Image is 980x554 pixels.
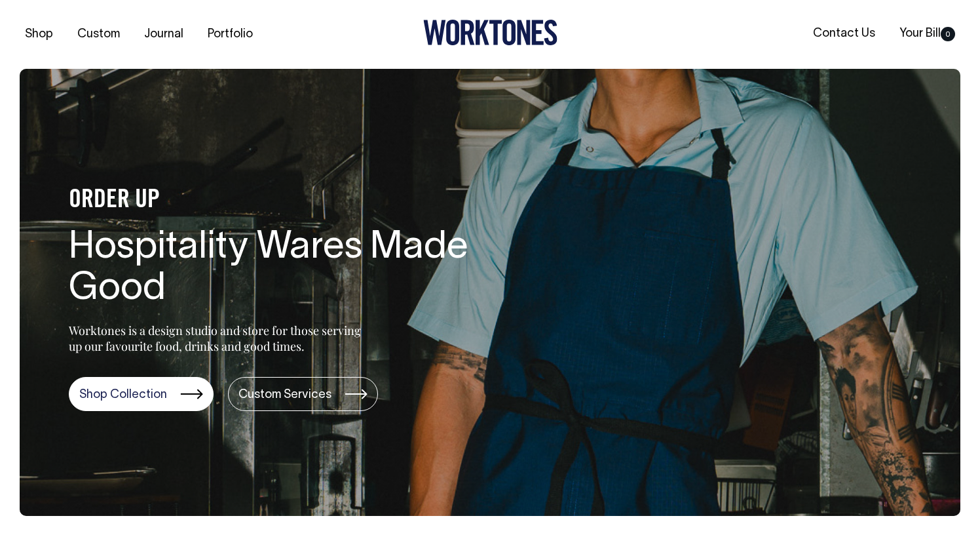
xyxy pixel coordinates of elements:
a: Portfolio [202,24,258,45]
a: Shop Collection [69,377,214,411]
a: Journal [139,24,189,45]
a: Custom Services [228,377,378,411]
a: Contact Us [808,23,880,45]
p: Worktones is a design studio and store for those serving up our favourite food, drinks and good t... [69,323,367,354]
a: Shop [20,24,58,45]
h4: ORDER UP [69,187,488,214]
a: Custom [72,24,125,45]
h1: Hospitality Wares Made Good [69,228,488,311]
span: 0 [941,27,955,41]
a: Your Bill0 [894,23,960,45]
